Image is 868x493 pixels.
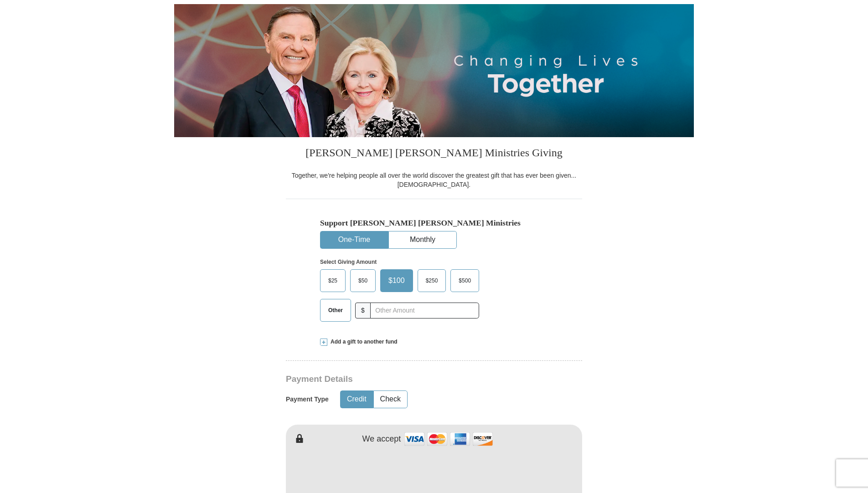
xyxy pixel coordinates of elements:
[454,274,475,288] span: $500
[324,303,347,317] span: Other
[362,434,401,444] h4: We accept
[286,171,582,189] div: Together, we're helping people all over the world discover the greatest gift that has ever been g...
[421,274,443,288] span: $250
[370,303,479,318] input: Other Amount
[286,395,329,403] h5: Payment Type
[286,374,518,385] h3: Payment Details
[354,274,372,288] span: $50
[341,391,373,408] button: Credit
[384,274,409,288] span: $100
[320,259,377,265] strong: Select Giving Amount
[374,391,407,408] button: Check
[389,231,456,248] button: Monthly
[355,303,371,318] span: $
[327,338,398,346] span: Add a gift to another fund
[286,137,582,171] h3: [PERSON_NAME] [PERSON_NAME] Ministries Giving
[320,231,388,248] button: One-Time
[403,429,494,449] img: credit cards accepted
[320,218,548,228] h5: Support [PERSON_NAME] [PERSON_NAME] Ministries
[324,274,342,288] span: $25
